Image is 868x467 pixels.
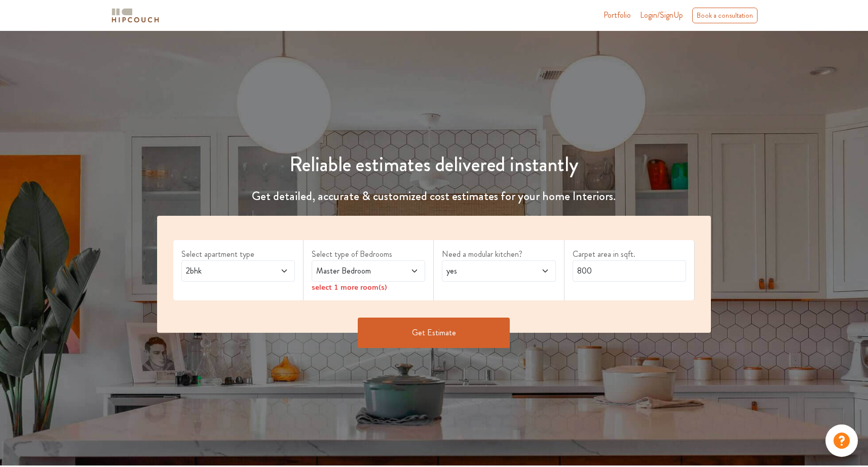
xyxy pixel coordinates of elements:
div: select 1 more room(s) [312,282,425,292]
span: 2bhk [184,265,262,277]
label: Need a modular kitchen? [442,248,555,260]
h1: Reliable estimates delivered instantly [151,152,718,177]
img: logo-horizontal.svg [110,7,161,24]
input: Enter area sqft [573,260,686,282]
label: Select apartment type [181,248,295,260]
div: Book a consultation [692,8,758,23]
button: Get Estimate [358,318,510,348]
span: Master Bedroom [314,265,393,277]
span: logo-horizontal.svg [110,4,161,27]
label: Select type of Bedrooms [312,248,425,260]
label: Carpet area in sqft. [573,248,686,260]
a: Portfolio [603,9,631,21]
span: Login/SignUp [640,9,683,21]
span: yes [444,265,523,277]
h4: Get detailed, accurate & customized cost estimates for your home Interiors. [151,189,718,204]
